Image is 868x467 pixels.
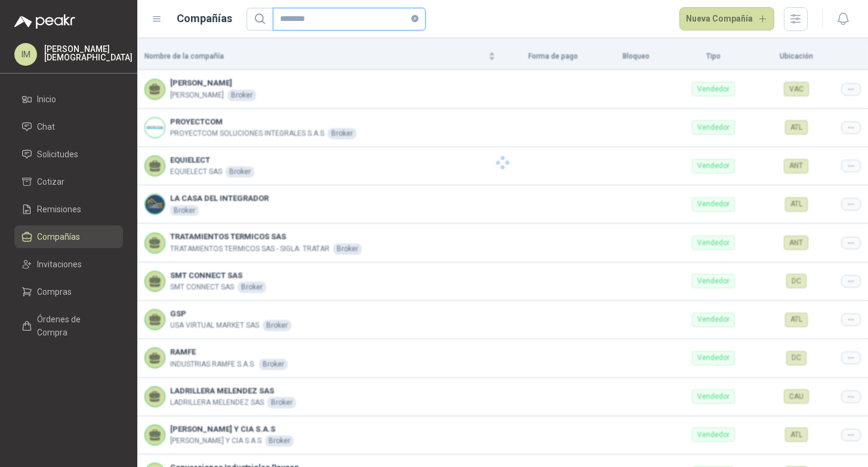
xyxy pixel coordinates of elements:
a: Compras [14,280,123,303]
span: close-circle [411,13,418,25]
span: Invitaciones [37,258,82,271]
span: Inicio [37,93,56,106]
a: Inicio [14,88,123,111]
h1: Compañías [177,10,232,27]
span: close-circle [411,15,418,22]
span: Remisiones [37,203,81,216]
a: Cotizar [14,170,123,193]
span: Compras [37,285,72,298]
a: Órdenes de Compra [14,308,123,344]
span: Cotizar [37,175,64,188]
span: Solicitudes [37,148,78,161]
div: IM [14,43,37,66]
button: Nueva Compañía [679,7,775,31]
img: Logo peakr [14,14,75,29]
span: Compañías [37,230,80,243]
p: [PERSON_NAME] [DEMOGRAPHIC_DATA] [44,45,133,62]
a: Chat [14,115,123,138]
a: Compañías [14,225,123,248]
a: Remisiones [14,198,123,221]
a: Solicitudes [14,143,123,166]
a: Invitaciones [14,253,123,276]
span: Chat [37,120,55,133]
span: Órdenes de Compra [37,313,112,339]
